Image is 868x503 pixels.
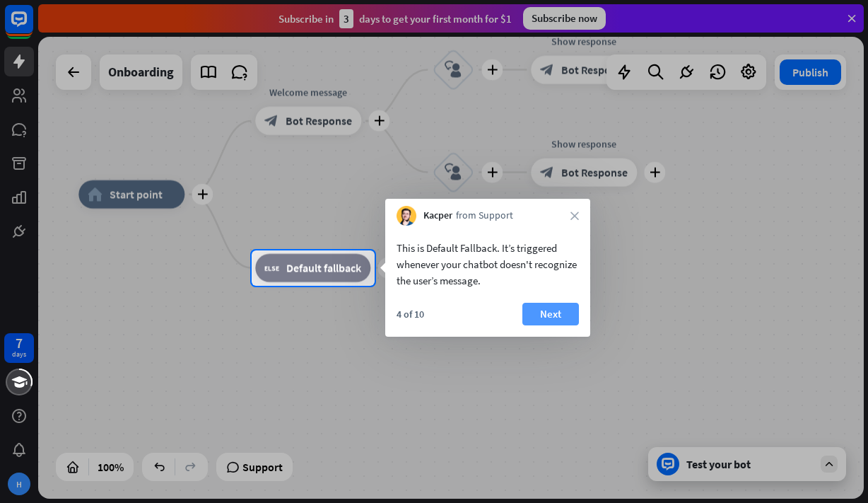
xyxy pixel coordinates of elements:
span: from Support [456,209,513,223]
i: close [570,212,579,220]
button: Next [522,303,579,325]
span: Kacper [423,209,452,223]
div: 4 of 10 [397,308,424,320]
i: block_fallback [264,261,279,275]
button: Open LiveChat chat widget [11,6,54,48]
span: Default fallback [286,261,361,275]
div: This is Default Fallback. It’s triggered whenever your chatbot doesn't recognize the user’s message. [397,240,579,289]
